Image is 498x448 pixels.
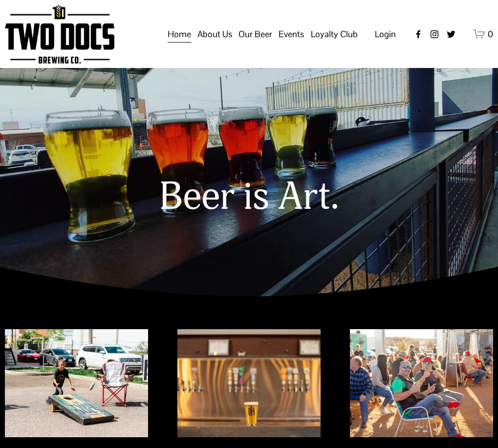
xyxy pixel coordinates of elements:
[375,26,396,43] a: Login
[413,29,423,39] a: Facebook
[238,26,272,43] span: Our Beer
[375,28,396,40] span: Login
[488,28,493,40] span: 0
[350,329,493,437] img: People sitting and socializing outdoors at a festival or event in the late afternoon, with some p...
[311,25,358,44] a: folder dropdown
[5,4,114,64] img: Two Docs Brewing Co.
[311,26,358,43] span: Loyalty Club
[168,25,191,44] a: Home
[5,176,493,219] h1: Beer is Art.
[446,29,456,39] a: twitter-unauth
[238,25,272,44] a: folder dropdown
[5,329,148,437] img: A girl playing cornhole outdoors on a sunny day, with parked cars and a building in the backgroun...
[197,25,232,44] a: folder dropdown
[279,25,304,44] a: folder dropdown
[177,329,321,437] img: A glass of beer with the logo of Two Docs Brewing Company, placed on a bar counter with a blurred...
[279,26,304,43] span: Events
[473,28,493,40] a: 0 items in cart
[197,26,232,43] span: About Us
[430,29,439,39] a: instagram-unauth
